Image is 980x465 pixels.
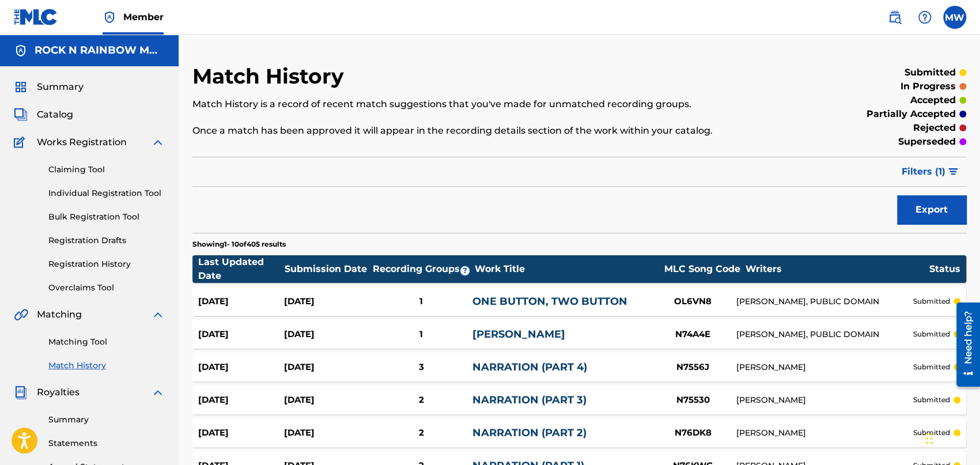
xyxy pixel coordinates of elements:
[472,295,627,308] a: ONE BUTTON, TWO BUTTON
[48,360,165,372] a: Match History
[37,385,80,399] span: Royalties
[198,255,285,283] div: Last Updated Date
[659,262,745,276] div: MLC Song Code
[897,195,966,224] button: Export
[926,421,933,456] div: Drag
[370,394,473,407] div: 2
[910,93,956,107] p: accepted
[867,107,956,121] p: partially accepted
[35,44,165,57] h5: ROCK N RAINBOW MUSIC PUBLISHING
[192,63,350,89] h2: Match History
[37,308,82,322] span: Matching
[14,385,28,399] img: Royalties
[37,108,73,122] span: Catalog
[900,80,956,93] p: in progress
[198,426,284,440] div: [DATE]
[370,328,473,341] div: 1
[14,135,29,149] img: Works Registration
[472,328,565,341] a: [PERSON_NAME]
[370,295,473,308] div: 1
[905,66,956,80] p: submitted
[650,361,736,374] div: N7556J
[895,157,966,186] button: Filters (1)
[475,262,659,276] div: Work Title
[103,10,116,24] img: Top Rightsholder
[48,187,165,199] a: Individual Registration Tool
[913,121,956,135] p: rejected
[284,426,370,440] div: [DATE]
[472,426,587,439] a: NARRATION (PART 2)
[48,164,165,176] a: Claiming Tool
[37,135,127,149] span: Works Registration
[913,428,950,438] p: submitted
[913,296,950,307] p: submitted
[650,328,736,341] div: N74A4E
[14,308,28,322] img: Matching
[14,9,58,25] img: MLC Logo
[48,282,165,294] a: Overclaims Tool
[192,239,286,249] p: Showing 1 - 10 of 405 results
[14,80,28,94] img: Summary
[922,410,980,465] iframe: Chat Widget
[898,135,956,149] p: superseded
[48,211,165,223] a: Bulk Registration Tool
[48,258,165,270] a: Registration History
[745,262,929,276] div: Writers
[198,394,284,407] div: [DATE]
[48,437,165,449] a: Statements
[192,124,788,138] p: Once a match has been approved it will appear in the recording details section of the work within...
[736,296,913,308] div: [PERSON_NAME], PUBLIC DOMAIN
[198,295,284,308] div: [DATE]
[948,298,980,390] iframe: Resource Center
[284,328,370,341] div: [DATE]
[14,80,84,94] a: SummarySummary
[913,395,950,405] p: submitted
[370,361,473,374] div: 3
[151,385,165,399] img: expand
[14,108,28,122] img: Catalog
[371,262,475,276] div: Recording Groups
[284,295,370,308] div: [DATE]
[151,135,165,149] img: expand
[37,80,84,94] span: Summary
[284,394,370,407] div: [DATE]
[48,414,165,426] a: Summary
[888,10,902,24] img: search
[198,361,284,374] div: [DATE]
[472,394,587,406] a: NARRATION (PART 3)
[948,168,958,175] img: filter
[736,361,913,373] div: [PERSON_NAME]
[736,394,913,406] div: [PERSON_NAME]
[913,6,936,29] div: Help
[736,427,913,439] div: [PERSON_NAME]
[913,362,950,372] p: submitted
[460,266,470,275] span: ?
[48,336,165,348] a: Matching Tool
[151,308,165,322] img: expand
[14,44,28,58] img: Accounts
[943,6,966,29] div: User Menu
[370,426,473,440] div: 2
[913,329,950,339] p: submitted
[902,165,945,179] span: Filters ( 1 )
[883,6,906,29] a: Public Search
[929,262,960,276] div: Status
[48,235,165,247] a: Registration Drafts
[192,97,788,111] p: Match History is a record of recent match suggestions that you've made for unmatched recording gr...
[472,361,587,373] a: NARRATION (PART 4)
[736,328,913,341] div: [PERSON_NAME], PUBLIC DOMAIN
[918,10,932,24] img: help
[650,295,736,308] div: OL6VN8
[650,426,736,440] div: N76DK8
[284,361,370,374] div: [DATE]
[14,108,73,122] a: CatalogCatalog
[198,328,284,341] div: [DATE]
[285,262,371,276] div: Submission Date
[123,10,164,24] span: Member
[650,394,736,407] div: N75530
